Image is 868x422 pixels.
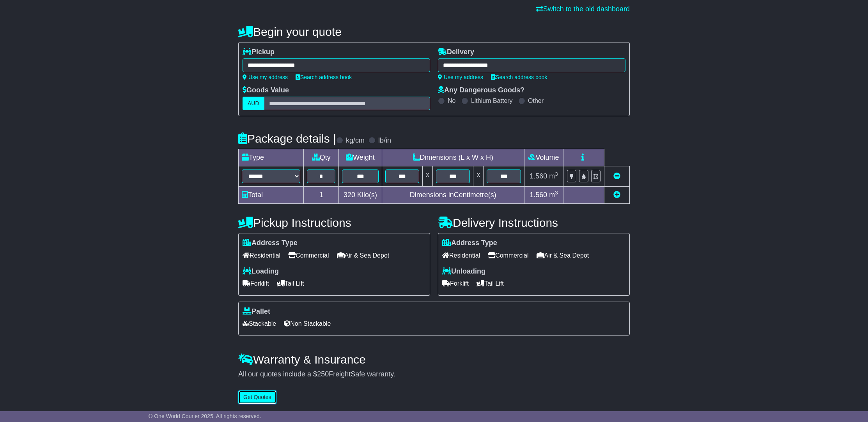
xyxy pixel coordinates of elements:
[382,149,524,166] td: Dimensions (L x W x H)
[238,353,630,366] h4: Warranty & Insurance
[344,191,355,199] span: 320
[613,191,620,199] a: Add new item
[284,318,331,330] span: Non Stackable
[477,277,504,290] span: Tail Lift
[238,390,276,404] button: Get Quotes
[337,249,390,261] span: Air & Sea Depot
[243,86,289,95] label: Goods Value
[378,136,391,145] label: lb/in
[243,307,270,316] label: Pallet
[238,132,336,145] h4: Package details |
[549,172,558,180] span: m
[239,187,304,204] td: Total
[243,318,276,330] span: Stackable
[528,97,544,104] label: Other
[471,97,513,104] label: Lithium Battery
[524,149,563,166] td: Volume
[238,216,430,229] h4: Pickup Instructions
[277,277,304,290] span: Tail Lift
[238,370,630,379] div: All our quotes include a $ FreightSafe warranty.
[238,25,630,38] h4: Begin your quote
[296,74,352,80] a: Search address book
[339,187,382,204] td: Kilo(s)
[448,97,455,104] label: No
[530,191,547,199] span: 1.560
[382,187,524,204] td: Dimensions in Centimetre(s)
[243,97,264,110] label: AUD
[438,86,524,95] label: Any Dangerous Goods?
[303,149,339,166] td: Qty
[243,267,279,276] label: Loading
[346,136,365,145] label: kg/cm
[473,166,484,187] td: x
[438,74,483,80] a: Use my address
[442,267,485,276] label: Unloading
[243,74,288,80] a: Use my address
[491,74,547,80] a: Search address book
[536,5,630,13] a: Switch to the old dashboard
[438,48,474,57] label: Delivery
[243,249,280,261] span: Residential
[317,370,329,378] span: 250
[488,249,528,261] span: Commercial
[339,149,382,166] td: Weight
[613,172,620,180] a: Remove this item
[423,166,433,187] td: x
[243,277,269,290] span: Forklift
[549,191,558,199] span: m
[438,216,630,229] h4: Delivery Instructions
[442,277,469,290] span: Forklift
[288,249,329,261] span: Commercial
[442,249,480,261] span: Residential
[243,239,298,247] label: Address Type
[303,187,339,204] td: 1
[530,172,547,180] span: 1.560
[243,48,275,57] label: Pickup
[149,413,261,419] span: © One World Courier 2025. All rights reserved.
[239,149,304,166] td: Type
[537,249,589,261] span: Air & Sea Depot
[442,239,497,247] label: Address Type
[555,190,558,196] sup: 3
[555,171,558,177] sup: 3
